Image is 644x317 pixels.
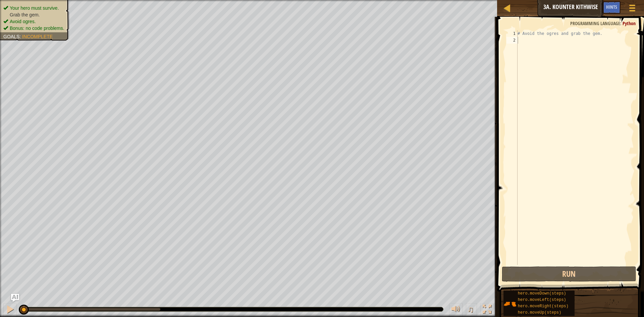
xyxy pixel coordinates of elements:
[11,294,19,302] button: Ask AI
[588,4,599,10] span: Ask AI
[606,4,617,10] span: Hints
[466,303,477,317] button: ♫
[3,5,64,11] li: Your hero must survive.
[623,20,636,27] span: Python
[19,34,22,39] span: :
[10,25,64,31] span: Bonus: no code problems.
[449,303,463,317] button: Adjust volume
[518,291,566,296] span: hero.moveDown(steps)
[518,310,561,315] span: hero.moveUp(steps)
[480,303,494,317] button: Toggle fullscreen
[506,30,518,37] div: 1
[624,1,641,17] button: Show game menu
[518,304,569,309] span: hero.moveRight(steps)
[467,304,474,314] span: ♫
[3,11,64,18] li: Grab the gem.
[10,5,59,11] span: Your hero must survive.
[10,12,40,17] span: Grab the gem.
[3,18,64,25] li: Avoid ogres.
[3,34,19,39] span: Goals
[506,37,518,44] div: 2
[518,298,566,302] span: hero.moveLeft(steps)
[620,20,623,27] span: :
[585,1,603,14] button: Ask AI
[502,266,636,282] button: Run
[570,20,620,27] span: Programming language
[10,19,36,24] span: Avoid ogres.
[3,25,64,32] li: Bonus: no code problems.
[3,303,17,317] button: Ctrl + P: Pause
[22,34,53,39] span: Incomplete
[503,298,516,310] img: portrait.png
